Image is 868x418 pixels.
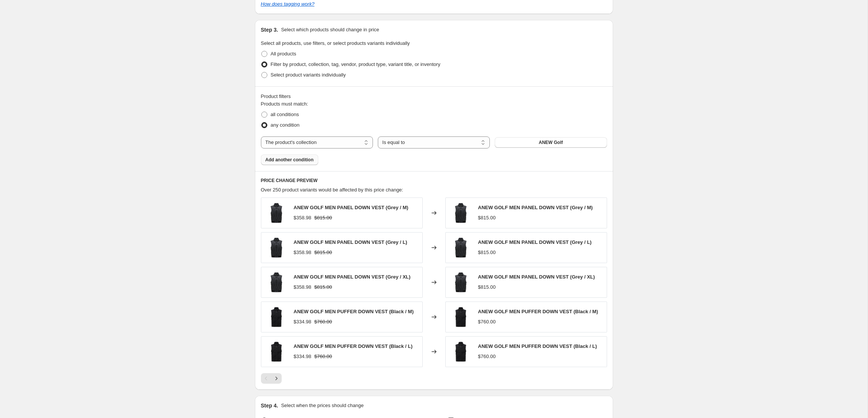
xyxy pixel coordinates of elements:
button: Add another condition [261,155,318,165]
img: ANEW-GOLF-2023FW-MEN_S-PUFFER-DOWN-VEST_0_80x.jpg [449,306,472,328]
div: $358.98 [294,283,311,291]
strike: $760.00 [314,318,332,326]
div: $358.98 [294,214,311,222]
h2: Step 4. [261,402,278,409]
div: $760.00 [478,353,496,360]
strike: $815.00 [314,283,332,291]
div: $334.98 [294,318,311,326]
span: Filter by product, collection, tag, vendor, product type, variant title, or inventory [271,61,440,67]
div: Product filters [261,93,607,100]
span: ANEW GOLF MEN PANEL DOWN VEST (Grey / L) [478,239,592,245]
img: ANEWGOLF2023FWMEN_SPANELDOWNVEST_1_80x.jpg [265,236,288,259]
div: $760.00 [478,318,496,326]
strike: $815.00 [314,249,332,256]
span: Over 250 product variants would be affected by this price change: [261,187,403,193]
h6: PRICE CHANGE PREVIEW [261,178,607,184]
img: ANEWGOLF2023FWMEN_SPANELDOWNVEST_1_80x.jpg [449,202,472,224]
span: Products must match: [261,101,308,107]
img: ANEWGOLF2023FWMEN_SPANELDOWNVEST_1_80x.jpg [265,271,288,294]
span: ANEW GOLF MEN PANEL DOWN VEST (Grey / XL) [478,274,595,280]
img: ANEWGOLF2023FWMEN_SPANELDOWNVEST_1_80x.jpg [449,236,472,259]
div: $815.00 [478,283,496,291]
strike: $815.00 [314,214,332,222]
span: ANEW Golf [539,139,563,145]
img: ANEWGOLF2023FWMEN_SPANELDOWNVEST_1_80x.jpg [449,271,472,294]
span: ANEW GOLF MEN PUFFER DOWN VEST (Black / L) [478,343,597,349]
button: Next [271,373,282,384]
span: ANEW GOLF MEN PUFFER DOWN VEST (Black / M) [478,309,598,314]
p: Select which products should change in price [281,26,379,34]
button: ANEW Golf [495,137,607,148]
a: How does tagging work? [261,1,314,7]
strike: $760.00 [314,353,332,360]
div: $334.98 [294,353,311,360]
span: ANEW GOLF MEN PANEL DOWN VEST (Grey / M) [294,205,408,210]
span: Select product variants individually [271,72,346,78]
span: ANEW GOLF MEN PANEL DOWN VEST (Grey / XL) [294,274,411,280]
span: all conditions [271,112,299,117]
span: Add another condition [265,157,314,163]
div: $815.00 [478,214,496,222]
div: $815.00 [478,249,496,256]
img: ANEW-GOLF-2023FW-MEN_S-PUFFER-DOWN-VEST_0_80x.jpg [449,340,472,363]
span: ANEW GOLF MEN PANEL DOWN VEST (Grey / M) [478,205,593,210]
h2: Step 3. [261,26,278,34]
div: $358.98 [294,249,311,256]
img: ANEWGOLF2023FWMEN_SPANELDOWNVEST_1_80x.jpg [265,202,288,224]
img: ANEW-GOLF-2023FW-MEN_S-PUFFER-DOWN-VEST_0_80x.jpg [265,340,288,363]
span: Select all products, use filters, or select products variants individually [261,40,410,46]
span: ANEW GOLF MEN PUFFER DOWN VEST (Black / L) [294,343,413,349]
span: All products [271,51,296,57]
span: ANEW GOLF MEN PANEL DOWN VEST (Grey / L) [294,239,407,245]
span: ANEW GOLF MEN PUFFER DOWN VEST (Black / M) [294,309,414,314]
nav: Pagination [261,373,282,384]
span: any condition [271,122,300,128]
img: ANEW-GOLF-2023FW-MEN_S-PUFFER-DOWN-VEST_0_80x.jpg [265,306,288,328]
p: Select when the prices should change [281,402,363,409]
